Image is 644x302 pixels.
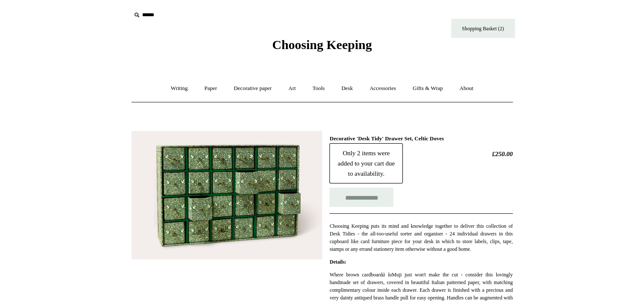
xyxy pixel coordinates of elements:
a: Shopping Basket (2) [451,19,515,38]
a: Writing [163,77,195,100]
a: Accessories [362,77,404,100]
a: Art [281,77,303,100]
a: About [452,77,481,100]
div: Only 2 items were added to your cart due to availability. [329,143,403,183]
a: Choosing Keeping [272,44,372,50]
a: Gifts & Wrap [405,77,450,100]
h1: Decorative 'Desk Tidy' Drawer Set, Celtic Doves [329,135,512,142]
span: Choosing Keeping [272,38,372,52]
strong: Details: [329,259,346,265]
h2: £250.00 [329,150,512,158]
em: à la [382,272,392,278]
a: Desk [334,77,361,100]
a: Decorative paper [226,77,279,100]
a: Paper [197,77,225,100]
img: Decorative 'Desk Tidy' Drawer Set, Celtic Doves [132,131,322,259]
p: Choosing Keeping puts its mind and knowledge together to deliver this collection of Desk Tidies -... [329,222,512,253]
a: Tools [305,77,332,100]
